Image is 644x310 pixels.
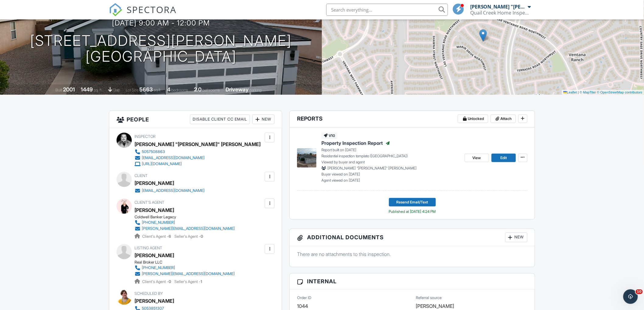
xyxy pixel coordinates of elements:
[203,88,220,92] span: bathrooms
[142,265,175,270] div: [PHONE_NUMBER]
[201,279,202,284] strong: 1
[114,88,120,92] span: slab
[135,149,256,155] a: 5057508863
[135,296,174,305] div: [PERSON_NAME]
[636,289,643,294] span: 10
[135,265,235,271] a: [PHONE_NUMBER]
[135,246,162,250] span: Listing Agent
[135,291,163,296] span: Scheduled By
[135,173,148,178] span: Client
[135,251,174,260] a: [PERSON_NAME]
[201,234,203,239] strong: 0
[169,279,171,284] strong: 0
[112,19,210,27] h3: [DATE] 9:00 am - 12:00 pm
[226,86,249,93] div: Driveway
[142,162,182,166] div: [URL][DOMAIN_NAME]
[290,274,535,289] h3: Internal
[194,86,202,93] div: 2.0
[135,179,174,188] div: [PERSON_NAME]
[142,155,205,160] div: [EMAIL_ADDRESS][DOMAIN_NAME]
[135,188,205,194] a: [EMAIL_ADDRESS][DOMAIN_NAME]
[142,234,172,239] span: Client's Agent -
[135,155,256,161] a: [EMAIL_ADDRESS][DOMAIN_NAME]
[154,88,162,92] span: sq.ft.
[135,134,156,139] span: Inspector
[142,271,235,276] div: [PERSON_NAME][EMAIL_ADDRESS][DOMAIN_NAME]
[135,271,235,277] a: [PERSON_NAME][EMAIL_ADDRESS][DOMAIN_NAME]
[578,90,579,94] span: |
[416,295,442,301] label: Referral source
[109,8,177,21] a: SPECTORA
[135,226,235,232] a: [PERSON_NAME][EMAIL_ADDRESS][DOMAIN_NAME]
[563,90,577,94] a: Leaflet
[470,4,527,10] div: [PERSON_NAME] "[PERSON_NAME]" [PERSON_NAME]
[190,114,250,124] div: Disable Client CC Email
[135,220,235,226] a: [PHONE_NUMBER]
[252,114,275,124] div: New
[81,86,93,93] div: 1449
[109,111,282,128] h3: People
[142,226,235,231] div: [PERSON_NAME][EMAIL_ADDRESS][DOMAIN_NAME]
[135,161,256,167] a: [URL][DOMAIN_NAME]
[597,90,642,94] a: © OpenStreetMap contributors
[470,10,531,16] div: Quail Creek Home Inspections
[580,90,596,94] a: © MapTiler
[30,33,292,65] h1: [STREET_ADDRESS][PERSON_NAME] [GEOGRAPHIC_DATA]
[174,279,202,284] span: Seller's Agent -
[142,149,165,154] div: 5057508863
[135,206,174,215] a: [PERSON_NAME]
[135,140,261,149] div: [PERSON_NAME] "[PERSON_NAME]" [PERSON_NAME]
[135,260,240,265] div: Real Broker LLC
[94,88,103,92] span: sq. ft.
[126,88,139,92] span: Lot Size
[326,4,448,16] input: Search everything...
[250,88,262,92] span: parking
[172,88,188,92] span: bedrooms
[167,86,171,93] div: 4
[142,279,172,284] span: Client's Agent -
[479,29,487,42] img: Marker
[56,88,62,92] span: Built
[174,234,203,239] span: Seller's Agent -
[135,215,240,220] div: Coldwell Banker Legacy
[109,3,122,16] img: The Best Home Inspection Software - Spectora
[135,200,164,205] span: Client's Agent
[127,3,177,16] span: SPECTORA
[623,289,638,304] iframe: Intercom live chat
[140,86,153,93] div: 5663
[505,233,527,242] div: New
[142,188,205,193] div: [EMAIL_ADDRESS][DOMAIN_NAME]
[290,229,535,246] h3: Additional Documents
[63,86,75,93] div: 2001
[142,220,175,225] div: [PHONE_NUMBER]
[297,295,311,301] label: Order ID
[297,251,527,257] p: There are no attachments to this inspection.
[169,234,171,239] strong: 6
